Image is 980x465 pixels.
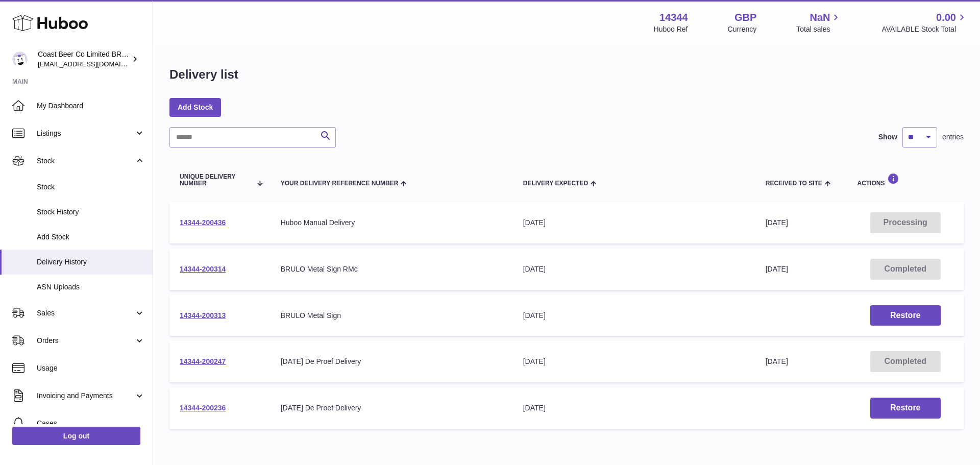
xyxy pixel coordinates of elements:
div: [DATE] [523,357,745,366]
button: Restore [870,305,941,326]
span: Cases [37,419,145,428]
span: Usage [37,363,145,373]
a: Log out [12,427,140,445]
a: Add Stock [169,98,221,116]
div: Huboo Ref [654,25,688,34]
span: Delivery Expected [523,180,588,187]
a: 14344-200313 [180,311,226,320]
span: 0.00 [936,11,956,25]
span: My Dashboard [37,101,145,111]
button: Restore [870,398,941,419]
span: Unique Delivery Number [180,174,251,187]
span: [DATE] [766,265,788,273]
span: Orders [37,336,134,346]
span: Invoicing and Payments [37,391,134,401]
a: 14344-200314 [180,265,226,273]
span: ASN Uploads [37,282,145,292]
div: [DATE] De Proef Delivery [281,403,503,413]
a: 14344-200247 [180,357,226,365]
a: 0.00 AVAILABLE Stock Total [881,11,968,34]
div: Actions [857,173,953,187]
div: Coast Beer Co Limited BRULO [38,50,130,69]
span: Stock [37,182,145,192]
span: [EMAIL_ADDRESS][DOMAIN_NAME] [38,60,150,68]
span: Total sales [796,25,842,34]
span: Sales [37,308,134,318]
div: [DATE] [523,264,745,274]
span: Stock [37,156,134,166]
div: [DATE] [523,218,745,228]
div: Huboo Manual Delivery [281,218,503,228]
div: [DATE] [523,403,745,413]
span: Stock History [37,207,145,217]
a: 14344-200236 [180,404,226,412]
label: Show [878,132,897,142]
img: internalAdmin-14344@internal.huboo.com [12,52,28,67]
div: BRULO Metal Sign [281,311,503,321]
div: Currency [728,25,757,34]
span: Listings [37,129,134,138]
a: NaN Total sales [796,11,842,34]
div: [DATE] De Proef Delivery [281,357,503,366]
a: 14344-200436 [180,218,226,227]
div: BRULO Metal Sign RMc [281,264,503,274]
span: Received to Site [766,180,822,187]
strong: 14344 [659,11,688,25]
span: Your Delivery Reference Number [281,180,399,187]
span: [DATE] [766,218,788,227]
span: Add Stock [37,232,145,242]
div: [DATE] [523,311,745,321]
span: entries [942,132,964,142]
span: NaN [810,11,830,25]
span: Delivery History [37,257,145,267]
h1: Delivery list [169,66,238,83]
span: [DATE] [766,357,788,365]
span: AVAILABLE Stock Total [881,25,968,34]
strong: GBP [734,11,756,25]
